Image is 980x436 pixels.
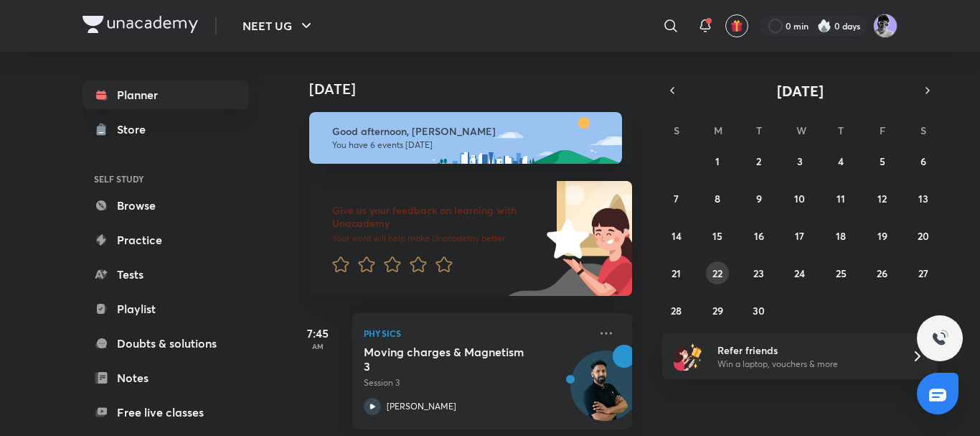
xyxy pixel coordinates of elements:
[871,187,894,210] button: September 12, 2025
[364,345,542,374] h5: Moving charges & Magnetism 3
[332,204,542,230] h6: Give us your feedback on learning with Unacademy
[83,226,249,254] a: Practice
[364,376,589,389] p: Session 3
[748,261,771,284] button: September 23, 2025
[83,115,249,144] a: Store
[364,325,589,342] p: Physics
[715,154,720,168] abbr: September 1, 2025
[877,229,887,243] abbr: September 19, 2025
[797,154,803,168] abbr: September 3, 2025
[671,304,682,317] abbr: September 28, 2025
[871,224,894,247] button: September 19, 2025
[717,358,894,371] p: Win a laptop, vouchers & more
[918,229,929,243] abbr: September 20, 2025
[672,229,682,243] abbr: September 14, 2025
[748,149,771,172] button: September 2, 2025
[289,342,347,351] p: AM
[730,19,743,32] img: avatar
[753,304,765,317] abbr: September 30, 2025
[788,187,811,210] button: September 10, 2025
[498,181,632,296] img: feedback_image
[794,266,805,280] abbr: September 24, 2025
[880,124,885,137] abbr: Friday
[836,229,846,243] abbr: September 18, 2025
[788,224,811,247] button: September 17, 2025
[234,11,324,40] button: NEET UG
[674,192,679,205] abbr: September 7, 2025
[83,80,249,109] a: Planner
[706,261,729,284] button: September 22, 2025
[748,224,771,247] button: September 16, 2025
[918,192,928,205] abbr: September 13, 2025
[712,266,722,280] abbr: September 22, 2025
[837,192,845,205] abbr: September 11, 2025
[665,187,688,210] button: September 7, 2025
[788,261,811,284] button: September 24, 2025
[571,358,640,427] img: Avatar
[672,266,681,280] abbr: September 21, 2025
[920,154,926,168] abbr: September 6, 2025
[788,149,811,172] button: September 3, 2025
[880,154,885,168] abbr: September 5, 2025
[777,81,824,101] span: [DATE]
[715,192,720,205] abbr: September 8, 2025
[756,154,761,168] abbr: September 2, 2025
[748,299,771,322] button: September 30, 2025
[877,192,887,205] abbr: September 12, 2025
[756,124,762,137] abbr: Tuesday
[836,266,847,280] abbr: September 25, 2025
[754,229,764,243] abbr: September 16, 2025
[83,16,198,37] a: Company Logo
[838,124,844,137] abbr: Thursday
[83,260,249,289] a: Tests
[706,149,729,172] button: September 1, 2025
[117,121,154,138] div: Store
[83,167,249,191] h6: SELF STUDY
[83,16,198,33] img: Company Logo
[912,224,935,247] button: September 20, 2025
[931,330,948,347] img: ttu
[871,261,894,284] button: September 26, 2025
[674,342,702,371] img: referral
[387,400,456,413] p: [PERSON_NAME]
[829,261,852,284] button: September 25, 2025
[817,19,831,33] img: streak
[753,266,764,280] abbr: September 23, 2025
[912,149,935,172] button: September 6, 2025
[756,192,762,205] abbr: September 9, 2025
[918,266,928,280] abbr: September 27, 2025
[712,229,722,243] abbr: September 15, 2025
[309,112,622,164] img: afternoon
[829,224,852,247] button: September 18, 2025
[706,187,729,210] button: September 8, 2025
[912,187,935,210] button: September 13, 2025
[795,229,804,243] abbr: September 17, 2025
[665,299,688,322] button: September 28, 2025
[309,80,646,98] h4: [DATE]
[332,125,609,138] h6: Good afternoon, [PERSON_NAME]
[706,224,729,247] button: September 15, 2025
[674,124,679,137] abbr: Sunday
[796,124,806,137] abbr: Wednesday
[794,192,805,205] abbr: September 10, 2025
[871,149,894,172] button: September 5, 2025
[706,299,729,322] button: September 29, 2025
[83,363,249,392] a: Notes
[873,14,897,38] img: henil patel
[920,124,926,137] abbr: Saturday
[725,14,748,37] button: avatar
[712,304,723,317] abbr: September 29, 2025
[682,80,918,101] button: [DATE]
[665,224,688,247] button: September 14, 2025
[83,294,249,323] a: Playlist
[714,124,722,137] abbr: Monday
[289,325,347,342] h5: 7:45
[83,191,249,220] a: Browse
[748,187,771,210] button: September 9, 2025
[83,398,249,427] a: Free live classes
[332,233,542,244] p: Your word will help make Unacademy better
[829,187,852,210] button: September 11, 2025
[665,261,688,284] button: September 21, 2025
[877,266,887,280] abbr: September 26, 2025
[829,149,852,172] button: September 4, 2025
